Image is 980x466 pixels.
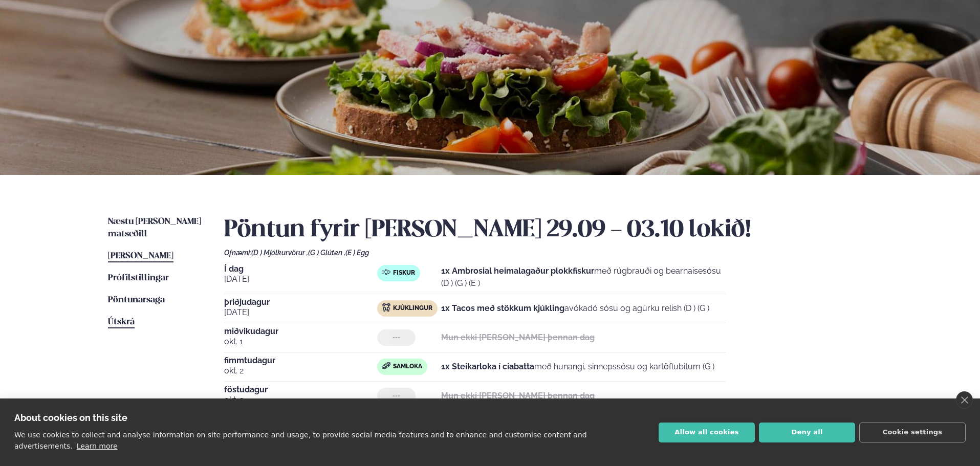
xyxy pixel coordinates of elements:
span: (G ) Glúten , [308,249,345,257]
a: close [956,391,973,409]
span: Útskrá [108,318,135,326]
span: Kjúklingur [393,304,432,313]
span: [DATE] [224,306,377,319]
button: Allow all cookies [659,423,755,442]
a: Útskrá [108,316,135,328]
span: (D ) Mjólkurvörur , [251,249,308,257]
a: Learn more [77,442,118,450]
img: sandwich-new-16px.svg [382,362,390,369]
span: (E ) Egg [345,249,369,257]
button: Deny all [759,423,855,442]
span: miðvikudagur [224,327,377,336]
span: [DATE] [224,273,377,285]
strong: 1x Ambrosial heimalagaður plokkfiskur [441,266,594,276]
span: Í dag [224,265,377,273]
strong: 1x Steikarloka í ciabatta [441,362,534,371]
span: Prófílstillingar [108,274,169,282]
img: fish.svg [382,268,390,276]
a: [PERSON_NAME] [108,250,173,262]
h2: Pöntun fyrir [PERSON_NAME] 29.09 - 03.10 lokið! [224,216,872,245]
a: Næstu [PERSON_NAME] matseðill [108,216,204,240]
span: okt. 2 [224,365,377,377]
a: Prófílstillingar [108,272,169,284]
span: okt. 1 [224,336,377,348]
span: Pöntunarsaga [108,296,165,304]
span: þriðjudagur [224,298,377,306]
span: fimmtudagur [224,357,377,365]
span: [PERSON_NAME] [108,252,173,260]
p: We use cookies to collect and analyse information on site performance and usage, to provide socia... [14,431,587,450]
span: okt. 3 [224,394,377,406]
p: avókadó sósu og agúrku relish (D ) (G ) [441,302,709,315]
span: --- [393,334,400,342]
p: með rúgbrauði og bearnaisesósu (D ) (G ) (E ) [441,265,726,290]
span: --- [393,392,400,400]
a: Pöntunarsaga [108,294,165,306]
span: Samloka [393,363,422,371]
strong: Mun ekki [PERSON_NAME] þennan dag [441,332,595,342]
div: Ofnæmi: [224,249,872,257]
span: Næstu [PERSON_NAME] matseðill [108,217,201,238]
span: föstudagur [224,386,377,394]
button: Cookie settings [859,423,966,442]
img: chicken.svg [382,303,390,312]
strong: About cookies on this site [14,412,127,423]
span: Fiskur [393,269,415,277]
strong: Mun ekki [PERSON_NAME] þennan dag [441,391,595,401]
strong: 1x Tacos með stökkum kjúkling [441,303,564,313]
p: með hunangi, sinnepssósu og kartöflubitum (G ) [441,361,714,373]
